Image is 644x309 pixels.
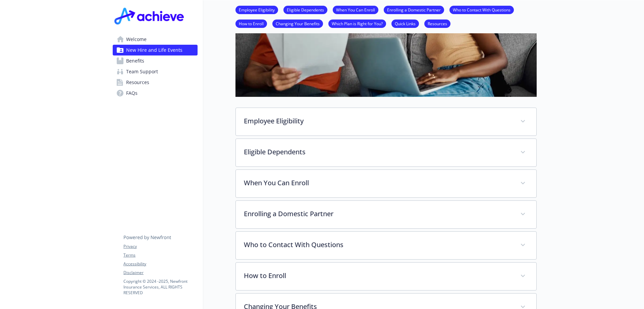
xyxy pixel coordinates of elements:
a: How to Enroll [235,20,267,27]
p: Who to Contact With Questions [244,240,512,250]
div: When You Can Enroll [236,170,536,197]
a: Employee Eligibility [235,6,278,13]
a: Privacy [123,243,197,249]
p: Enrolling a Domestic Partner [244,209,512,219]
a: Disclaimer [123,270,197,276]
a: New Hire and Life Events [113,45,198,55]
a: Eligible Dependents [283,6,327,13]
a: Who to Contact With Questions [449,6,514,13]
span: Benefits [126,55,144,66]
p: Eligible Dependents [244,147,512,157]
a: Which Plan is Right for You? [328,20,386,27]
p: Copyright © 2024 - 2025 , Newfront Insurance Services, ALL RIGHTS RESERVED [123,278,197,296]
div: Who to Contact With Questions [236,232,536,259]
a: Resources [424,20,450,27]
a: When You Can Enroll [333,6,378,13]
div: How to Enroll [236,263,536,290]
a: Terms [123,252,197,258]
span: Team Support [126,66,158,77]
a: Accessibility [123,261,197,267]
p: When You Can Enroll [244,178,512,188]
a: Welcome [113,34,198,45]
a: Benefits [113,55,198,66]
p: Employee Eligibility [244,116,512,126]
a: Resources [113,77,198,88]
div: Enrolling a Domestic Partner [236,201,536,228]
a: Team Support [113,66,198,77]
a: FAQs [113,88,198,99]
p: How to Enroll [244,271,512,281]
span: New Hire and Life Events [126,45,182,55]
div: Eligible Dependents [236,139,536,166]
span: Welcome [126,34,147,45]
span: Resources [126,77,149,88]
span: FAQs [126,88,138,99]
a: Changing Your Benefits [272,20,323,27]
div: Employee Eligibility [236,108,536,136]
a: Quick Links [391,20,419,27]
a: Enrolling a Domestic Partner [384,6,444,13]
